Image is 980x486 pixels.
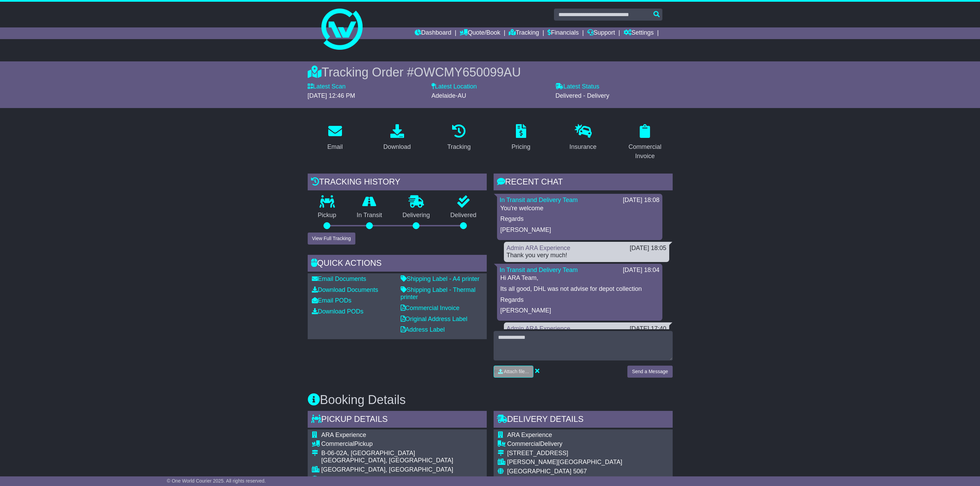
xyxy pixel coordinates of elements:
span: Delivered - Delivery [555,92,609,99]
span: [GEOGRAPHIC_DATA] [321,475,386,482]
p: [PERSON_NAME] [500,307,659,315]
span: 47500 [387,475,404,482]
label: Latest Location [432,83,477,91]
span: 5067 [573,468,587,475]
p: [PERSON_NAME] [500,226,659,234]
a: Commercial Invoice [617,122,673,163]
span: © One World Courier 2025. All rights reserved. [167,478,266,484]
div: [DATE] 18:04 [623,266,660,274]
a: Support [587,27,615,39]
div: [STREET_ADDRESS] [507,450,622,457]
a: Dashboard [415,27,451,39]
a: Email [323,122,347,154]
a: Shipping Label - A4 printer [401,275,480,282]
p: Regards [500,215,659,223]
button: Send a Message [627,366,672,378]
a: Pricing [507,122,535,154]
p: Delivered [440,212,487,219]
span: Commercial [507,440,540,447]
div: Tracking Order # [308,65,673,80]
div: Thank you very much! [507,252,666,259]
span: OWCMY650099AU [414,65,521,79]
div: Quick Actions [308,255,487,273]
div: Pricing [511,142,530,152]
div: [GEOGRAPHIC_DATA], [GEOGRAPHIC_DATA] [321,466,477,474]
a: Quote/Book [460,27,500,39]
a: Address Label [401,326,445,333]
p: Pickup [308,212,347,219]
p: Delivering [392,212,440,219]
h3: Booking Details [308,393,673,407]
a: Download [379,122,415,154]
a: Insurance [565,122,601,154]
div: [DATE] 17:40 [630,325,666,333]
a: Commercial Invoice [401,305,460,311]
div: Delivery Details [494,411,673,429]
a: Tracking [443,122,475,154]
span: [GEOGRAPHIC_DATA] [507,468,571,475]
a: Admin ARA Experience [507,325,570,332]
p: Hi ARA Team, [500,274,659,282]
div: Pickup Details [308,411,487,429]
a: Download PODs [312,308,364,315]
p: Regards [500,296,659,304]
button: View Full Tracking [308,233,355,245]
p: You're welcome [500,205,659,212]
span: ARA Experience [507,431,552,438]
div: Pickup [321,440,477,448]
div: Commercial Invoice [622,142,668,161]
a: Email Documents [312,275,366,282]
div: [DATE] 18:05 [630,245,666,252]
a: In Transit and Delivery Team [500,266,578,273]
p: Its all good, DHL was not advise for depot collection [500,285,659,293]
div: Download [383,142,411,152]
a: Admin ARA Experience [507,245,570,251]
span: Commercial [321,440,354,447]
span: ARA Experience [321,431,366,438]
a: Shipping Label - Thermal printer [401,286,476,301]
div: [PERSON_NAME][GEOGRAPHIC_DATA] [507,459,622,466]
div: Insurance [569,142,597,152]
a: In Transit and Delivery Team [500,197,578,203]
a: Financials [547,27,579,39]
label: Latest Scan [308,83,346,91]
a: Email PODs [312,297,352,304]
span: [DATE] 12:46 PM [308,92,355,99]
span: Adelaide-AU [432,92,466,99]
a: Download Documents [312,286,378,293]
div: [GEOGRAPHIC_DATA], [GEOGRAPHIC_DATA] [321,457,477,464]
div: Tracking [447,142,471,152]
label: Latest Status [555,83,599,91]
div: Tracking history [308,174,487,192]
p: In Transit [346,212,392,219]
div: RECENT CHAT [494,174,673,192]
a: Tracking [509,27,539,39]
div: Delivery [507,440,622,448]
div: B-06-02A, [GEOGRAPHIC_DATA] [321,450,477,457]
a: Original Address Label [401,316,468,322]
div: [DATE] 18:08 [623,197,660,204]
a: Settings [624,27,654,39]
div: Email [327,142,343,152]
